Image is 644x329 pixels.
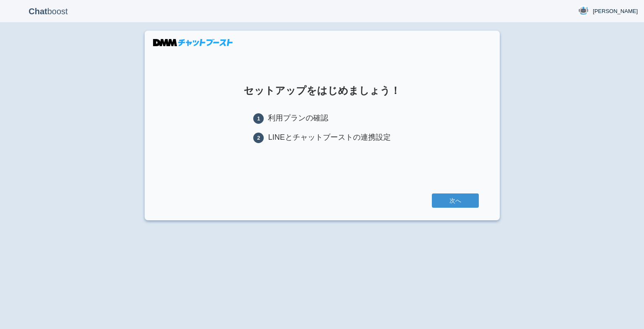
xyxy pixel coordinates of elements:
li: 利用プランの確認 [253,113,390,124]
h1: セットアップをはじめましょう！ [166,85,479,96]
span: 2 [253,133,264,143]
img: User Image [578,5,589,16]
img: DMMチャットブースト [153,39,233,46]
span: [PERSON_NAME] [593,7,638,16]
li: LINEとチャットブーストの連携設定 [253,132,390,143]
b: Chat [29,7,47,16]
a: 次へ [432,193,479,208]
span: 1 [253,113,264,124]
p: boost [6,1,90,22]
